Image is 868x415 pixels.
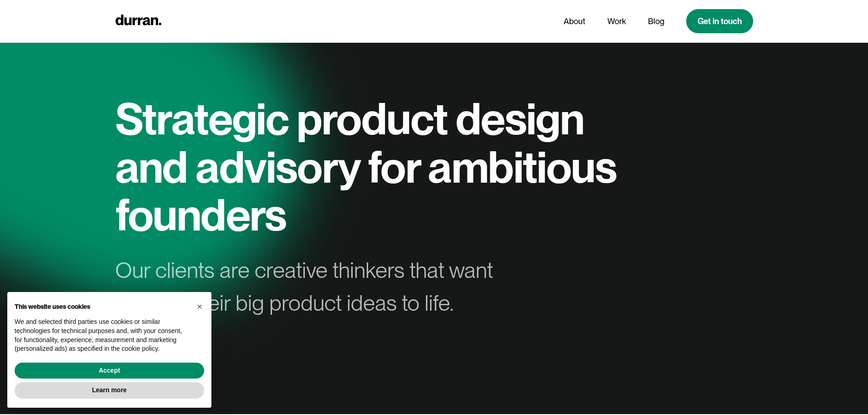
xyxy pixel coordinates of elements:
a: Blog [648,13,664,30]
a: Get in touch [686,9,753,33]
a: home [115,12,161,30]
button: Learn more [15,382,204,399]
p: We and selected third parties use cookies or similar technologies for technical purposes and, wit... [15,318,190,353]
button: Close this notice [192,299,207,314]
div: Our clients are creative thinkers that want to bring their big product ideas to life. [115,254,509,319]
h1: Strategic product design and advisory for ambitious founders [115,95,626,239]
h2: This website uses cookies [15,303,190,311]
a: About [564,13,586,30]
span: × [197,302,202,312]
a: Work [607,13,626,30]
button: Accept [15,363,204,379]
